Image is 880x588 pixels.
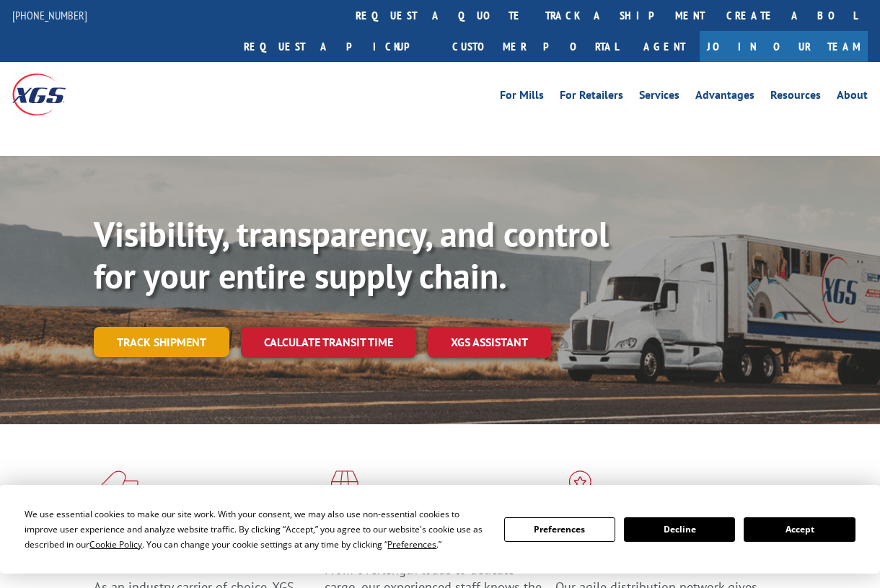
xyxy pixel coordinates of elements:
span: Preferences [387,538,436,550]
button: Preferences [504,517,615,542]
img: xgs-icon-focused-on-flooring-red [325,470,358,508]
a: Track shipment [94,327,229,357]
b: Visibility, transparency, and control for your entire supply chain. [94,211,609,298]
a: For Retailers [560,89,623,105]
img: xgs-icon-flagship-distribution-model-red [555,470,605,508]
a: For Mills [500,89,544,105]
a: Join Our Team [700,31,868,62]
a: Calculate transit time [241,327,416,358]
a: Agent [629,31,700,62]
a: Services [639,89,679,105]
a: Advantages [695,89,754,105]
button: Decline [624,517,735,542]
a: Customer Portal [441,31,629,62]
button: Accept [744,517,855,542]
a: [PHONE_NUMBER] [12,8,87,22]
div: We use essential cookies to make our site work. With your consent, we may also use non-essential ... [25,506,486,552]
img: xgs-icon-total-supply-chain-intelligence-red [94,470,138,508]
a: Request a pickup [233,31,441,62]
a: Resources [770,89,821,105]
span: Cookie Policy [89,538,142,550]
a: About [837,89,868,105]
a: XGS ASSISTANT [428,327,551,358]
